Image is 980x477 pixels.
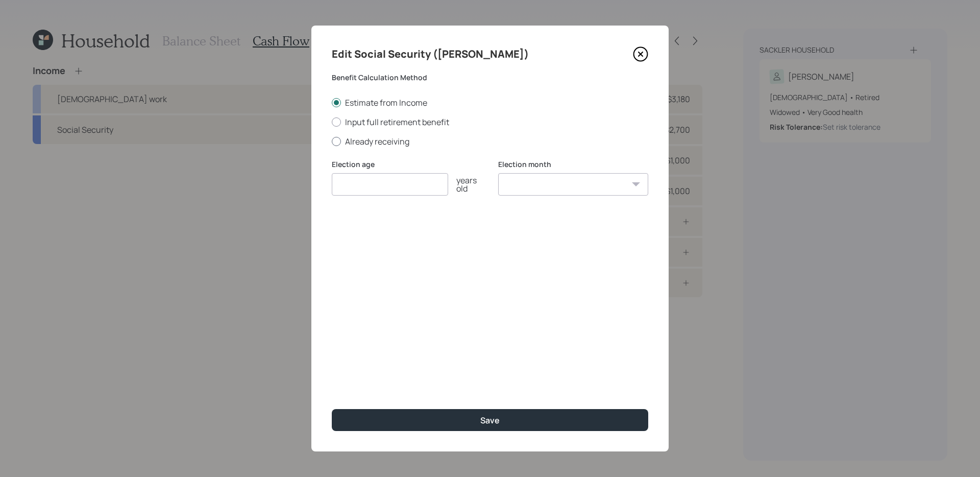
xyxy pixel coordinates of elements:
[332,136,648,147] label: Already receiving
[332,46,529,62] h4: Edit Social Security ([PERSON_NAME])
[480,415,500,426] div: Save
[448,176,482,193] div: years old
[332,116,648,128] label: Input full retirement benefit
[332,409,648,431] button: Save
[498,159,648,170] label: Election month
[332,73,648,83] label: Benefit Calculation Method
[332,159,482,170] label: Election age
[332,97,648,108] label: Estimate from Income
